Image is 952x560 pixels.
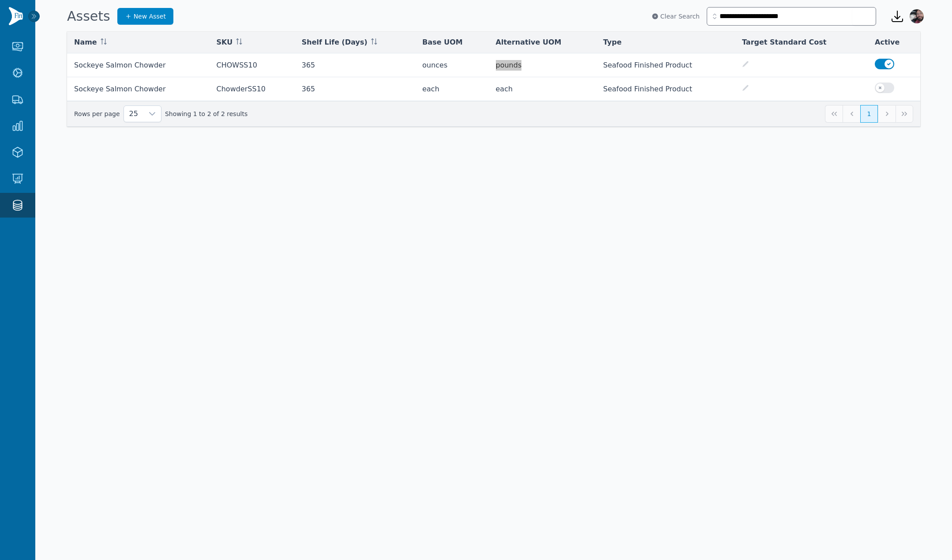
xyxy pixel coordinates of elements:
button: Clear Search [652,12,700,21]
span: Showing 1 to 2 of 2 results [165,109,247,118]
button: Page 1 [860,105,878,123]
td: Seafood Finished Product [596,77,735,101]
td: ounces [415,53,488,77]
td: CHOWSS10 [210,53,295,77]
span: New Asset [134,12,166,21]
td: pounds [489,53,596,77]
td: 365 [295,53,415,77]
td: Sockeye Salmon Chowder [67,53,210,77]
td: 365 [295,77,415,101]
td: ChowderSS10 [210,77,295,101]
span: SKU [217,37,233,48]
a: New Asset [117,8,173,25]
td: Seafood Finished Product [596,53,735,77]
span: Alternative UOM [496,37,562,48]
span: Active [875,37,900,48]
span: Type [603,37,622,48]
span: Shelf Life (Days) [302,37,367,48]
span: Name [74,37,97,48]
td: each [489,77,596,101]
h1: Assets [67,8,110,24]
span: Base UOM [422,37,462,48]
td: each [415,77,488,101]
span: Rows per page [124,106,143,122]
td: Sockeye Salmon Chowder [67,77,210,101]
span: Target Standard Cost [742,37,827,48]
img: Gareth Morales [910,9,924,23]
img: Finventory [9,7,23,25]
